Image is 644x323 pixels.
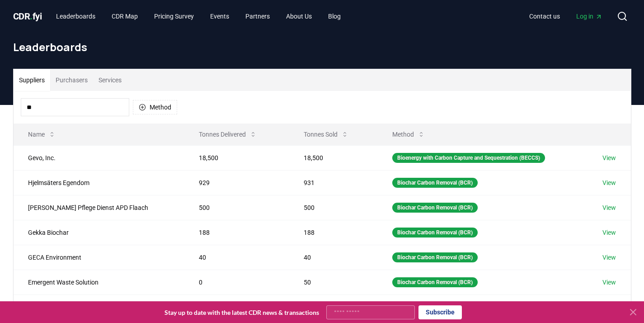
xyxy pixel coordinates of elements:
td: 18,500 [289,145,378,170]
a: CDR.fyi [13,10,42,23]
button: Services [93,69,127,91]
td: 500 [289,195,378,220]
td: 0 [289,294,378,319]
a: Blog [321,8,348,24]
td: GECA Environment [14,245,185,270]
nav: Main [49,8,348,24]
nav: Main [522,8,610,24]
div: Biochar Carbon Removal (BCR) [392,252,478,262]
button: Suppliers [14,69,50,91]
span: . [30,11,33,22]
td: [PERSON_NAME] Pflege Dienst APD Flaach [14,195,185,220]
td: SeaGen [14,294,185,319]
div: Biochar Carbon Removal (BCR) [392,277,478,287]
div: Bioenergy with Carbon Capture and Sequestration (BECCS) [392,153,545,163]
a: View [602,153,616,162]
a: Partners [238,8,277,24]
td: Gevo, Inc. [14,145,185,170]
div: Biochar Carbon Removal (BCR) [392,178,478,188]
td: 500 [184,195,289,220]
a: View [602,228,616,237]
a: CDR Map [104,8,145,24]
div: Biochar Carbon Removal (BCR) [392,228,478,237]
td: 40 [184,245,289,270]
td: Emergent Waste Solution [14,270,185,294]
td: 0 [184,294,289,319]
a: Events [203,8,236,24]
td: 40 [289,245,378,270]
td: 931 [289,170,378,195]
button: Tonnes Delivered [192,125,264,143]
td: 188 [184,220,289,245]
td: 188 [289,220,378,245]
a: Log in [569,8,610,24]
td: 18,500 [184,145,289,170]
button: Tonnes Sold [296,125,356,143]
a: Contact us [522,8,567,24]
button: Name [21,125,63,143]
a: Leaderboards [49,8,103,24]
button: Purchasers [50,69,93,91]
a: Pricing Survey [147,8,201,24]
td: Gekka Biochar [14,220,185,245]
a: View [602,253,616,262]
h1: Leaderboards [13,40,631,54]
button: Method [385,125,432,143]
td: Hjelmsäters Egendom [14,170,185,195]
div: Biochar Carbon Removal (BCR) [392,203,478,213]
td: 50 [289,270,378,294]
td: 0 [184,270,289,294]
a: View [602,203,616,212]
button: Method [133,100,177,114]
span: Log in [576,12,602,21]
td: 929 [184,170,289,195]
a: About Us [279,8,319,24]
span: CDR fyi [13,11,42,22]
a: View [602,178,616,187]
a: View [602,278,616,287]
